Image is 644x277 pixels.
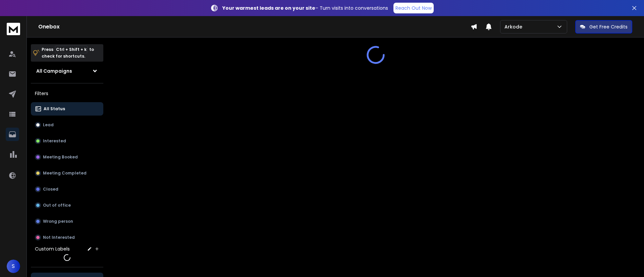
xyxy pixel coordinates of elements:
button: Get Free Credits [575,20,632,33]
button: Lead [31,118,103,132]
p: Arkode [504,23,525,30]
button: Not Interested [31,231,103,244]
p: – Turn visits into conversations [222,5,388,11]
p: Wrong person [43,219,73,224]
a: Reach Out Now [393,3,434,13]
button: Meeting Completed [31,166,103,180]
h1: All Campaigns [36,68,72,74]
button: All Status [31,102,103,116]
h3: Custom Labels [35,246,70,252]
p: All Status [44,106,65,112]
p: Closed [43,187,58,192]
p: Reach Out Now [395,5,432,11]
p: Meeting Completed [43,170,87,176]
button: S [7,260,20,273]
button: Interested [31,134,103,148]
p: Not Interested [43,235,75,240]
p: Press to check for shortcuts. [42,46,94,60]
h3: Filters [31,89,103,98]
button: Out of office [31,199,103,212]
span: Ctrl + Shift + k [55,46,88,53]
p: Get Free Credits [589,23,628,30]
p: Out of office [43,203,71,208]
button: Meeting Booked [31,150,103,164]
h1: Onebox [38,23,471,31]
img: logo [7,23,20,35]
button: All Campaigns [31,64,103,78]
p: Interested [43,138,66,144]
button: Closed [31,183,103,196]
p: Meeting Booked [43,154,78,160]
p: Lead [43,122,54,128]
button: Wrong person [31,215,103,228]
strong: Your warmest leads are on your site [222,5,315,11]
